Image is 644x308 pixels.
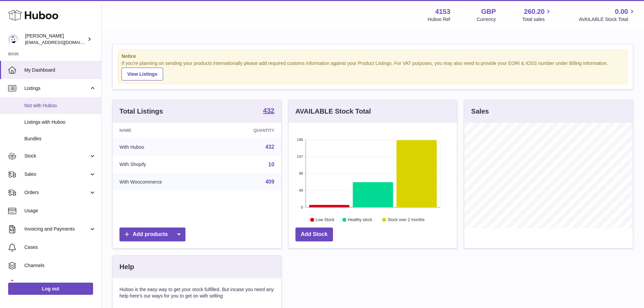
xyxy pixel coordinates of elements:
text: 196 [297,138,303,142]
a: View Listings [121,68,163,80]
text: 0 [301,205,303,209]
span: Stock [24,153,89,159]
strong: 4153 [435,7,450,16]
strong: GBP [481,7,496,16]
strong: Notice [121,53,624,60]
span: Bundles [24,136,96,142]
span: AVAILABLE Stock Total [579,16,636,23]
text: Stock over 2 months [387,217,424,222]
span: My Dashboard [24,67,96,73]
a: 432 [263,107,274,115]
span: Channels [24,262,96,269]
h3: Total Listings [119,107,163,116]
span: Settings [24,281,96,287]
h3: AVAILABLE Stock Total [295,107,371,116]
text: Healthy stock [348,217,373,222]
span: Usage [24,208,96,214]
div: [PERSON_NAME] [25,33,86,46]
div: Huboo Ref [428,16,450,23]
th: Name [113,123,217,138]
td: With Shopify [113,156,217,173]
td: With Huboo [113,138,217,156]
a: 0.00 AVAILABLE Stock Total [579,7,636,23]
div: If you're planning on sending your products internationally please add required customs informati... [121,60,624,80]
strong: 432 [263,107,274,114]
text: 98 [299,171,303,175]
p: Huboo is the easy way to get your stock fulfilled. But incase you need any help here's our ways f... [119,286,274,299]
span: 0.00 [615,7,628,16]
span: Cases [24,244,96,251]
span: Sales [24,171,89,177]
a: 432 [265,144,274,150]
a: 260.20 Total sales [522,7,552,23]
span: Listings [24,85,89,92]
text: Low Stock [316,217,335,222]
span: Invoicing and Payments [24,226,89,232]
span: 260.20 [524,7,545,16]
a: Log out [8,283,93,295]
a: Add Stock [295,228,333,241]
a: 409 [265,179,274,185]
div: Currency [477,16,496,23]
text: 147 [297,155,303,159]
img: sales@kasefilters.com [8,34,18,44]
span: Orders [24,189,89,196]
span: Not with Huboo [24,102,96,109]
span: [EMAIL_ADDRESS][DOMAIN_NAME] [25,40,99,45]
h3: Help [119,262,134,271]
span: Total sales [522,16,552,23]
text: 49 [299,188,303,192]
a: Add products [119,228,185,241]
h3: Sales [471,107,489,116]
a: 10 [268,162,274,167]
td: With Woocommerce [113,173,217,191]
span: Listings with Huboo [24,119,96,125]
th: Quantity [217,123,281,138]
